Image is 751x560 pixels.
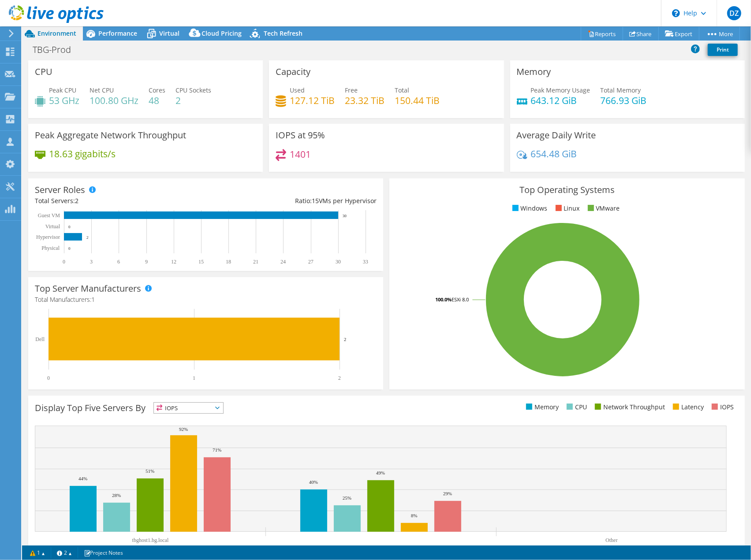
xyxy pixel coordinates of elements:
[443,491,452,496] text: 29%
[376,470,385,475] text: 49%
[35,185,85,195] h3: Server Roles
[363,259,368,265] text: 33
[601,96,647,105] h4: 766.93 GiB
[35,284,141,293] h3: Top Server Manufacturers
[171,259,176,265] text: 12
[206,196,377,206] div: Ratio: VMs per Hypervisor
[117,259,120,265] text: 6
[45,223,60,230] text: Virtual
[276,130,325,140] h3: IOPS at 95%
[264,29,303,37] span: Tech Refresh
[35,67,52,77] h3: CPU
[708,44,738,56] a: Print
[727,6,741,20] span: DZ
[290,149,311,159] h4: 1401
[338,375,341,381] text: 2
[280,259,286,265] text: 24
[35,295,377,304] h4: Total Manufacturers:
[435,296,452,303] tspan: 100.0%
[98,29,137,37] span: Performance
[276,67,310,77] h3: Capacity
[531,96,590,105] h4: 643.12 GiB
[68,225,71,229] text: 0
[41,245,60,251] text: Physical
[605,537,617,543] text: Other
[336,259,341,265] text: 30
[24,547,51,558] a: 1
[149,96,165,105] h4: 48
[343,495,351,501] text: 25%
[38,212,60,219] text: Guest VM
[47,375,50,381] text: 0
[49,86,76,94] span: Peak CPU
[345,96,385,105] h4: 23.32 TiB
[411,513,418,518] text: 8%
[176,96,211,105] h4: 2
[290,96,335,105] h4: 127.12 TiB
[49,96,79,105] h4: 53 GHz
[159,29,179,37] span: Virtual
[37,29,76,37] span: Environment
[146,468,154,474] text: 51%
[345,86,358,94] span: Free
[154,403,223,413] span: IOPS
[86,235,89,240] text: 2
[29,45,85,55] h1: TBG-Prod
[564,402,587,412] li: CPU
[290,86,305,94] span: Used
[517,67,551,77] h3: Memory
[78,476,87,481] text: 44%
[593,402,665,412] li: Network Throughput
[75,197,78,205] span: 2
[91,295,95,304] span: 1
[671,402,704,412] li: Latency
[553,204,580,213] li: Linux
[710,402,734,412] li: IOPS
[213,447,221,452] text: 71%
[193,375,195,381] text: 1
[531,149,577,159] h4: 654.48 GiB
[601,86,641,94] span: Total Memory
[510,204,548,213] li: Windows
[531,86,590,94] span: Peak Memory Usage
[179,426,188,432] text: 92%
[658,27,699,41] a: Export
[36,234,60,240] text: Hypervisor
[198,259,204,265] text: 15
[396,185,738,195] h3: Top Operating Systems
[672,9,680,17] svg: \n
[78,547,129,558] a: Project Notes
[524,402,559,412] li: Memory
[517,130,596,140] h3: Average Daily Write
[253,259,258,265] text: 21
[90,96,138,105] h4: 100.80 GHz
[452,296,469,303] tspan: ESXi 8.0
[90,259,93,265] text: 3
[395,96,440,105] h4: 150.44 TiB
[308,259,314,265] text: 27
[63,259,65,265] text: 0
[112,493,121,498] text: 28%
[68,246,71,251] text: 0
[90,86,114,94] span: Net CPU
[202,29,242,37] span: Cloud Pricing
[35,336,45,342] text: Dell
[623,27,659,41] a: Share
[699,27,740,41] a: More
[309,479,318,485] text: 40%
[586,204,620,213] li: VMware
[49,149,116,159] h4: 18.63 gigabits/s
[51,547,78,558] a: 2
[35,196,206,206] div: Total Servers:
[226,259,231,265] text: 18
[343,214,347,218] text: 30
[176,86,211,94] span: CPU Sockets
[149,86,165,94] span: Cores
[581,27,623,41] a: Reports
[145,259,148,265] text: 9
[395,86,409,94] span: Total
[132,537,169,543] text: tbghost1.bg.local
[344,337,347,342] text: 2
[312,197,319,205] span: 15
[35,130,186,140] h3: Peak Aggregate Network Throughput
